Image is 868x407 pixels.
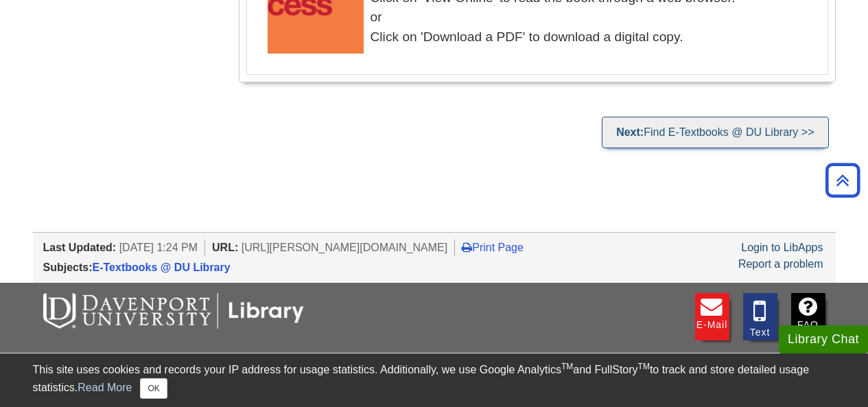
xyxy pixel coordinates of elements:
[602,117,828,148] a: Next:Find E-Textbooks @ DU Library >>
[43,242,117,253] span: Last Updated:
[741,242,823,253] a: Login to LibApps
[33,362,836,399] div: This site uses cookies and records your IP address for usage statistics. Additionally, we use Goo...
[43,261,93,273] span: Subjects:
[779,325,868,353] button: Library Chat
[462,242,472,253] i: Print Page
[561,362,573,371] sup: TM
[462,242,524,253] a: Print Page
[93,261,231,273] a: E-Textbooks @ DU Library
[695,293,729,340] a: E-mail
[43,293,304,329] img: DU Libraries
[616,126,644,138] strong: Next:
[212,242,238,253] span: URL:
[78,382,132,393] a: Read More
[119,242,198,253] span: [DATE] 1:24 PM
[638,362,650,371] sup: TM
[821,171,865,189] a: Back to Top
[743,293,777,340] a: Text
[242,242,448,253] span: [URL][PERSON_NAME][DOMAIN_NAME]
[738,258,823,270] a: Report a problem
[791,293,825,340] a: FAQ
[140,378,167,399] button: Close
